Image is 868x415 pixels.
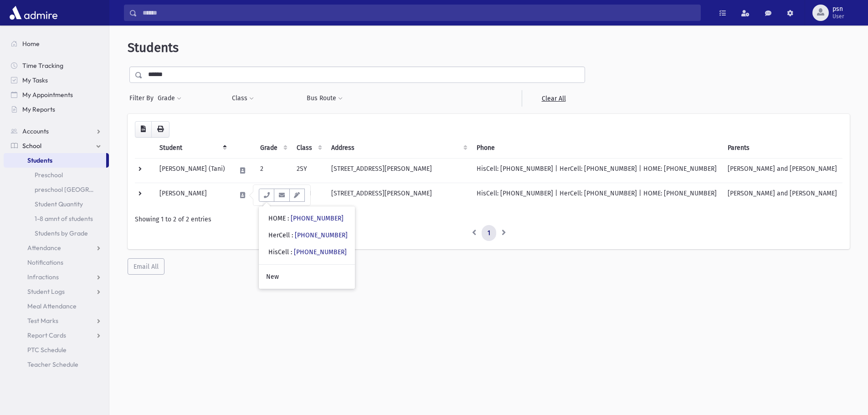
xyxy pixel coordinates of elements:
input: Search [137,5,700,21]
th: Parents [722,138,842,159]
td: HisCell: [PHONE_NUMBER] | HerCell: [PHONE_NUMBER] | HOME: [PHONE_NUMBER] [471,158,722,183]
div: HerCell [268,231,348,240]
a: My Reports [4,102,109,117]
a: Students by Grade [4,226,109,241]
span: Test Marks [27,317,58,325]
td: SK-N [255,183,291,207]
span: Meal Attendance [27,302,77,310]
a: Notifications [4,255,109,270]
span: Students [128,40,179,55]
img: AdmirePro [7,4,60,22]
td: [PERSON_NAME] [154,183,231,207]
td: SK-N [291,183,326,207]
a: My Tasks [4,73,109,87]
a: Report Cards [4,328,109,343]
th: Grade: activate to sort column ascending [255,138,291,159]
td: 2SY [291,158,326,183]
a: Preschool [4,168,109,182]
span: PTC Schedule [27,346,67,354]
button: Email Templates [289,189,305,202]
span: My Appointments [22,91,73,99]
th: Phone [471,138,722,159]
span: My Tasks [22,76,48,84]
button: Class [231,90,254,107]
td: HisCell: [PHONE_NUMBER] | HerCell: [PHONE_NUMBER] | HOME: [PHONE_NUMBER] [471,183,722,207]
span: : [288,215,289,222]
td: [STREET_ADDRESS][PERSON_NAME] [326,158,471,183]
span: Accounts [22,127,49,135]
span: Filter By [129,93,157,103]
button: Bus Route [306,90,343,107]
div: Showing 1 to 2 of 2 entries [135,215,842,224]
span: Home [22,40,40,48]
a: [PHONE_NUMBER] [291,215,344,222]
th: Student: activate to sort column descending [154,138,231,159]
a: Student Logs [4,284,109,299]
a: Teacher Schedule [4,357,109,372]
a: [PHONE_NUMBER] [294,248,347,256]
a: Test Marks [4,313,109,328]
div: HOME [268,214,344,223]
th: Address: activate to sort column ascending [326,138,471,159]
span: Infractions [27,273,59,281]
span: Teacher Schedule [27,360,78,369]
a: Attendance [4,241,109,255]
a: Infractions [4,270,109,284]
span: : [291,248,292,256]
td: [PERSON_NAME] (Tani) [154,158,231,183]
button: Email All [128,258,164,275]
span: My Reports [22,105,55,113]
td: [PERSON_NAME] and [PERSON_NAME] [722,183,842,207]
td: 2 [255,158,291,183]
a: New [259,268,355,285]
a: School [4,138,109,153]
a: My Appointments [4,87,109,102]
button: CSV [135,121,152,138]
a: [PHONE_NUMBER] [295,231,348,239]
a: Students [4,153,106,168]
span: User [832,13,844,20]
a: Meal Attendance [4,299,109,313]
a: Clear All [522,90,585,107]
td: [PERSON_NAME] and [PERSON_NAME] [722,158,842,183]
span: Time Tracking [22,61,63,70]
a: 1 [482,225,496,241]
a: 1-8 amnt of students [4,211,109,226]
td: [STREET_ADDRESS][PERSON_NAME] [326,183,471,207]
th: Class: activate to sort column ascending [291,138,326,159]
a: Time Tracking [4,58,109,73]
span: Attendance [27,244,61,252]
span: School [22,142,41,150]
span: Notifications [27,258,63,266]
a: PTC Schedule [4,343,109,357]
button: Print [151,121,169,138]
span: psn [832,5,844,13]
span: Student Logs [27,287,65,296]
a: Accounts [4,124,109,138]
span: : [292,231,293,239]
span: Students [27,156,52,164]
a: preschool [GEOGRAPHIC_DATA] [4,182,109,197]
span: Report Cards [27,331,66,339]
a: Student Quantity [4,197,109,211]
button: Grade [157,90,182,107]
a: Home [4,36,109,51]
div: HisCell [268,247,347,257]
